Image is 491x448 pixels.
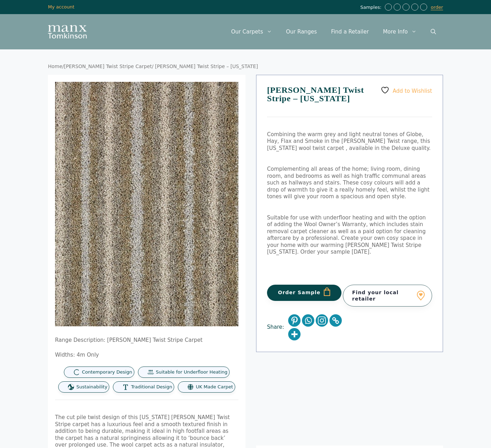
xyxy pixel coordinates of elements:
a: Find a Retailer [324,21,376,42]
button: Order Sample [267,285,341,301]
span: Add to Wishlist [393,87,432,94]
a: Whatsapp [302,314,314,327]
span: Share: [267,324,287,331]
p: Complementing all areas of the home; living room, dining room, and bedrooms as well as high traff... [267,166,432,200]
p: Widths: 4m Only [55,352,238,359]
span: Samples: [360,5,383,11]
span: Traditional Design [131,384,172,390]
h1: [PERSON_NAME] Twist Stripe – [US_STATE] [267,86,432,117]
a: Our Ranges [279,21,324,42]
span: Combining the warm grey and light neutral tones of Globe, Hay, Flax and Smoke in the [PERSON_NAME... [267,131,431,151]
a: order [431,5,443,10]
a: My account [48,4,74,10]
a: Pinterest [288,314,301,327]
nav: Breadcrumb [48,63,443,70]
span: Sustainability [76,384,107,390]
a: Add to Wishlist [381,86,432,95]
img: Manx Tomkinson [48,25,87,38]
p: Range Description: [PERSON_NAME] Twist Stripe Carpet [55,337,238,344]
span: UK Made Carpet [196,384,233,390]
span: Suitable for Underfloor Heating [156,369,228,375]
nav: Primary [224,21,443,42]
a: More [288,328,301,340]
a: Find your local retailer [343,285,432,307]
a: More Info [376,21,424,42]
a: Instagram [316,314,328,327]
a: Copy Link [329,314,342,327]
a: Home [48,63,62,69]
a: Our Carpets [224,21,279,42]
p: Suitable for use with underfloor heating and with the option of adding the Wool Owner’s Warranty,... [267,214,432,256]
span: Contemporary Design [82,369,132,375]
a: [PERSON_NAME] Twist Stripe Carpet [64,63,152,69]
a: Open Search Bar [424,21,443,42]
